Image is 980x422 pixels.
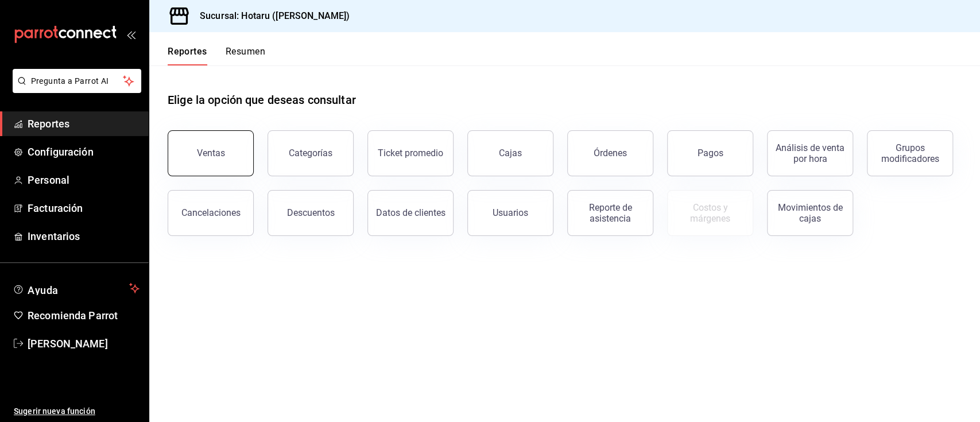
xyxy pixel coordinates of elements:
[168,190,254,236] button: Cancelaciones
[8,83,141,95] a: Pregunta a Parrot AI
[31,75,123,87] span: Pregunta a Parrot AI
[367,130,454,176] button: Ticket promedio
[499,146,522,160] div: Cajas
[268,190,354,236] button: Descuentos
[493,207,528,218] div: Usuarios
[181,207,241,218] div: Cancelaciones
[126,30,135,39] button: open_drawer_menu
[767,130,853,176] button: Análisis de venta por hora
[28,144,140,160] span: Configuración
[168,46,265,65] div: navigation tabs
[467,130,553,176] a: Cajas
[28,116,140,131] span: Reportes
[28,229,140,244] span: Inventarios
[376,207,446,218] div: Datos de clientes
[168,130,254,176] button: Ventas
[667,190,753,236] button: Contrata inventarios para ver este reporte
[289,148,332,158] div: Categorías
[675,202,746,224] div: Costos y márgenes
[698,148,723,158] div: Pagos
[367,190,454,236] button: Datos de clientes
[774,202,846,224] div: Movimientos de cajas
[767,190,853,236] button: Movimientos de cajas
[28,308,140,323] span: Recomienda Parrot
[168,46,207,65] button: Reportes
[168,91,356,109] h1: Elige la opción que deseas consultar
[467,190,553,236] button: Usuarios
[226,46,265,65] button: Resumen
[28,172,140,188] span: Personal
[567,130,653,176] button: Órdenes
[774,142,846,164] div: Análisis de venta por hora
[287,207,335,218] div: Descuentos
[667,130,753,176] button: Pagos
[567,190,653,236] button: Reporte de asistencia
[867,130,953,176] button: Grupos modificadores
[191,9,350,23] h3: Sucursal: Hotaru ([PERSON_NAME])
[594,148,627,158] div: Órdenes
[28,281,125,295] span: Ayuda
[197,148,225,158] div: Ventas
[378,148,443,158] div: Ticket promedio
[874,142,946,164] div: Grupos modificadores
[14,405,140,417] span: Sugerir nueva función
[28,200,140,216] span: Facturación
[575,202,646,224] div: Reporte de asistencia
[268,130,354,176] button: Categorías
[13,69,141,93] button: Pregunta a Parrot AI
[28,336,140,351] span: [PERSON_NAME]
